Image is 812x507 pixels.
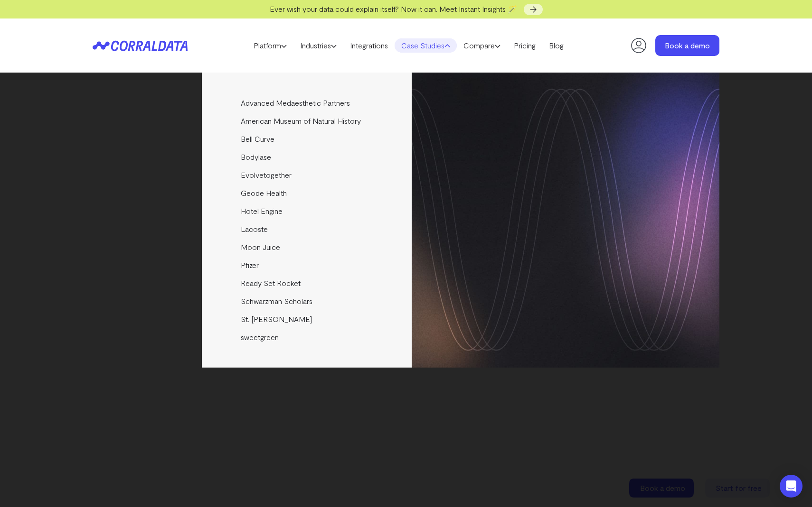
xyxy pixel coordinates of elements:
[202,274,413,292] a: Ready Set Rocket
[202,310,413,328] a: St. [PERSON_NAME]
[426,302,640,353] p: See how sweetgreen acquired new customers and built stronger relationships with their most loyal ...
[202,94,413,112] a: Advanced Medaesthetic Partners
[343,38,395,53] a: Integrations
[542,38,570,53] a: Blog
[202,292,413,310] a: Schwarzman Scholars
[202,202,413,220] a: Hotel Engine
[202,148,413,166] a: Bodylase
[202,112,413,130] a: American Museum of Natural History
[202,256,413,274] a: Pfizer
[293,38,343,53] a: Industries
[780,475,803,498] div: Open Intercom Messenger
[457,38,507,53] a: Compare
[202,166,413,184] a: Evolvetogether
[655,35,719,56] a: Book a demo
[395,38,457,53] a: Case Studies
[507,38,542,53] a: Pricing
[202,238,413,256] a: Moon Juice
[202,130,413,148] a: Bell Curve
[202,220,413,238] a: Lacoste
[270,4,517,13] span: Ever wish your data could explain itself? Now it can. Meet Instant Insights 🪄
[247,38,293,53] a: Platform
[202,328,413,346] a: sweetgreen
[202,184,413,202] a: Geode Health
